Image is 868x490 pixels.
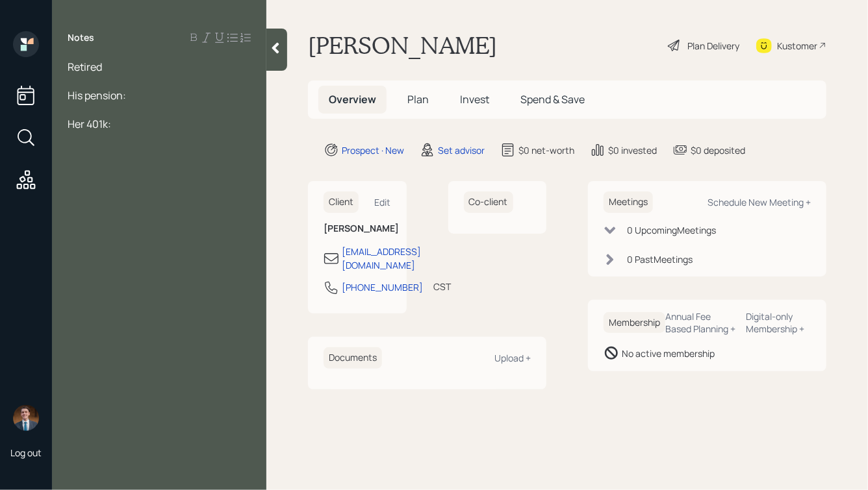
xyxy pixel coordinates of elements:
[68,117,111,131] span: Her 401k:
[608,143,657,157] div: $0 invested
[604,312,665,334] h6: Membership
[691,143,745,157] div: $0 deposited
[329,92,376,106] span: Overview
[518,143,574,157] div: $0 net-worth
[433,280,451,293] div: CST
[460,92,489,106] span: Invest
[308,31,497,60] h1: [PERSON_NAME]
[777,39,817,53] div: Kustomer
[324,223,391,234] h6: [PERSON_NAME]
[747,310,811,335] div: Digital-only Membership +
[622,347,715,360] div: No active membership
[13,405,39,431] img: hunter_neumayer.jpg
[342,143,404,157] div: Prospect · New
[324,191,359,213] h6: Client
[342,245,421,272] div: [EMAIL_ADDRESS][DOMAIN_NAME]
[68,31,94,44] label: Notes
[324,347,382,369] h6: Documents
[10,447,42,459] div: Log out
[494,352,531,364] div: Upload +
[68,88,126,103] span: His pension:
[342,280,423,294] div: [PHONE_NUMBER]
[68,60,102,74] span: Retired
[627,223,716,237] div: 0 Upcoming Meeting s
[464,191,513,213] h6: Co-client
[375,196,391,208] div: Edit
[687,39,739,53] div: Plan Delivery
[438,143,485,157] div: Set advisor
[708,196,811,208] div: Schedule New Meeting +
[407,92,429,106] span: Plan
[604,191,653,213] h6: Meetings
[627,252,693,266] div: 0 Past Meeting s
[665,310,736,335] div: Annual Fee Based Planning +
[520,92,585,106] span: Spend & Save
